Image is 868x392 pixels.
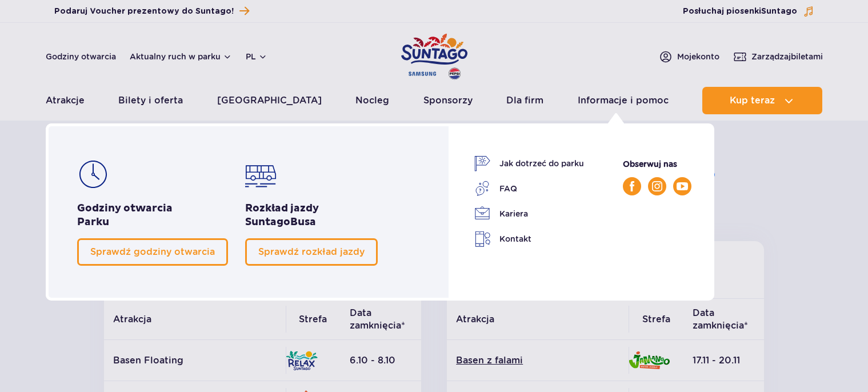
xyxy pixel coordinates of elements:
[474,181,584,197] a: FAQ
[217,87,322,114] a: [GEOGRAPHIC_DATA]
[46,51,116,62] a: Godziny otwarcia
[506,87,543,114] a: Dla firm
[77,238,228,266] a: Sprawdź godziny otwarcia
[578,87,669,114] a: Informacje i pomoc
[730,95,775,106] span: Kup teraz
[652,181,662,191] img: Instagram
[474,206,584,222] a: Kariera
[90,246,215,257] span: Sprawdź godziny otwarcia
[474,231,584,247] a: Kontakt
[246,51,267,62] button: pl
[659,50,719,63] a: Mojekonto
[245,215,290,229] span: Suntago
[702,87,822,114] button: Kup teraz
[245,238,378,266] a: Sprawdź rozkład jazdy
[423,87,473,114] a: Sponsorzy
[733,50,823,63] a: Zarządzajbiletami
[130,52,232,61] button: Aktualny ruch w parku
[677,51,719,62] span: Moje konto
[46,87,85,114] a: Atrakcje
[258,246,365,257] span: Sprawdź rozkład jazdy
[623,158,691,170] p: Obserwuj nas
[474,155,584,171] a: Jak dotrzeć do parku
[355,87,389,114] a: Nocleg
[118,87,183,114] a: Bilety i oferta
[630,181,634,191] img: Facebook
[245,202,378,229] h2: Rozkład jazdy Busa
[677,182,688,190] img: YouTube
[751,51,823,62] span: Zarządzaj biletami
[77,202,228,229] h2: Godziny otwarcia Parku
